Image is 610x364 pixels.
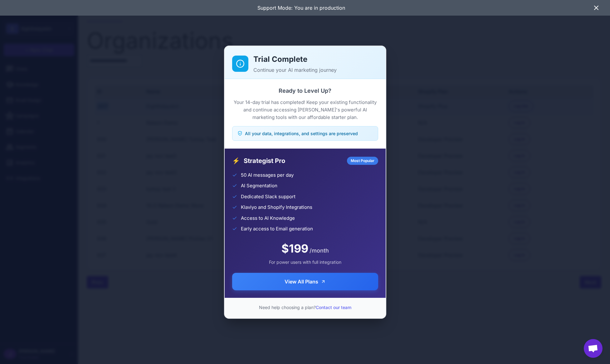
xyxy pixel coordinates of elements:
p: Continue your AI marketing journey [253,66,378,74]
span: View All Plans [285,278,318,285]
button: View All Plans [232,273,378,290]
span: ⚡ [232,156,240,165]
span: Klaviyo and Shopify Integrations [241,204,312,211]
span: /month [310,246,329,255]
span: 50 AI messages per day [241,172,294,179]
span: Access to AI Knowledge [241,215,295,222]
span: All your data, integrations, and settings are preserved [245,130,358,137]
h2: Trial Complete [253,54,378,65]
span: Strategist Pro [244,156,343,165]
p: Your 14-day trial has completed! Keep your existing functionality and continue accessing [PERSON_... [232,99,378,121]
h3: Ready to Level Up? [232,86,378,95]
div: For power users with full integration [232,259,378,265]
div: Open chat [584,339,603,358]
p: Need help choosing a plan? [232,304,378,311]
span: AI Segmentation [241,182,277,189]
span: $199 [281,240,308,257]
div: Most Popular [347,157,378,165]
a: Contact our team [316,305,351,310]
span: Early access to Email generation [241,225,313,233]
span: Dedicated Slack support [241,193,295,200]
